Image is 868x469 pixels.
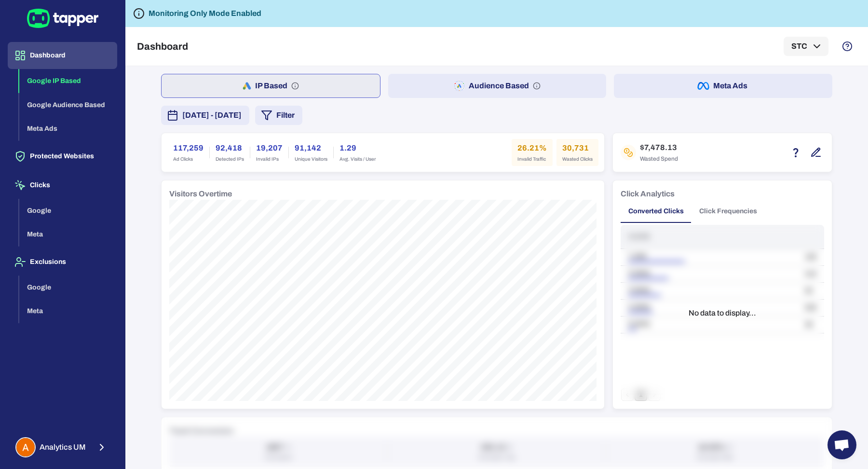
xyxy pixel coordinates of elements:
button: Analytics UMAnalytics UM [8,433,117,461]
h6: Visitors Overtime [169,188,232,200]
button: IP Based [161,74,380,98]
h5: Dashboard [137,41,188,52]
span: Unique Visitors [295,156,327,163]
h6: 30,731 [562,142,593,154]
button: Clicks [8,172,117,199]
button: Google IP Based [19,69,117,93]
button: Meta Ads [614,74,832,98]
span: Avg. Visits / User [339,156,376,163]
a: Exclusions [8,257,117,265]
a: Dashboard [8,51,117,59]
a: Google [19,206,117,214]
a: Meta Ads [19,124,117,132]
h6: 92,418 [216,142,244,154]
button: Meta Ads [19,117,117,141]
p: No data to display... [689,308,756,318]
h6: 26.21% [517,142,547,154]
span: [DATE] - [DATE] [182,110,242,121]
h6: Monitoring Only Mode Enabled [149,8,261,19]
button: Google [19,276,117,300]
button: Converted Clicks [621,200,692,223]
span: Detected IPs [216,156,244,163]
span: Analytics UM [40,442,86,452]
button: Audience Based [388,74,607,98]
a: Clicks [8,180,117,189]
a: Google IP Based [19,76,117,84]
button: Meta [19,222,117,247]
a: Meta [19,230,117,238]
h6: 91,142 [295,142,327,154]
a: Protected Websites [8,152,117,160]
h6: 117,259 [173,142,203,154]
span: Wasted Clicks [562,156,593,163]
button: Filter [255,106,302,125]
button: Dashboard [8,42,117,69]
button: Meta [19,299,117,323]
h6: Click Analytics [621,188,675,200]
a: Meta [19,306,117,315]
svg: Tapper is not blocking any fraudulent activity for this domain [133,8,145,19]
span: Invalid IPs [256,156,283,163]
button: Exclusions [8,248,117,276]
svg: IP based: Search, Display, and Shopping. [291,82,299,90]
svg: Audience based: Search, Display, Shopping, Video Performance Max, Demand Generation [533,82,541,90]
button: Click Frequencies [692,200,765,223]
button: Google [19,199,117,223]
span: Invalid Traffic [517,156,547,163]
button: [DATE] - [DATE] [161,106,249,125]
button: Protected Websites [8,143,117,170]
button: Estimation based on the quantity of invalid click x cost-per-click. [787,144,804,161]
a: Open chat [827,430,856,459]
span: Ad Clicks [173,156,203,163]
h6: 1.29 [339,142,376,154]
h6: $7,478.13 [640,142,678,153]
button: STC [784,37,828,56]
span: Wasted Spend [640,155,678,163]
h6: 19,207 [256,142,283,154]
button: Google Audience Based [19,93,117,117]
a: Google [19,282,117,290]
img: Analytics UM [16,438,35,456]
a: Google Audience Based [19,100,117,108]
